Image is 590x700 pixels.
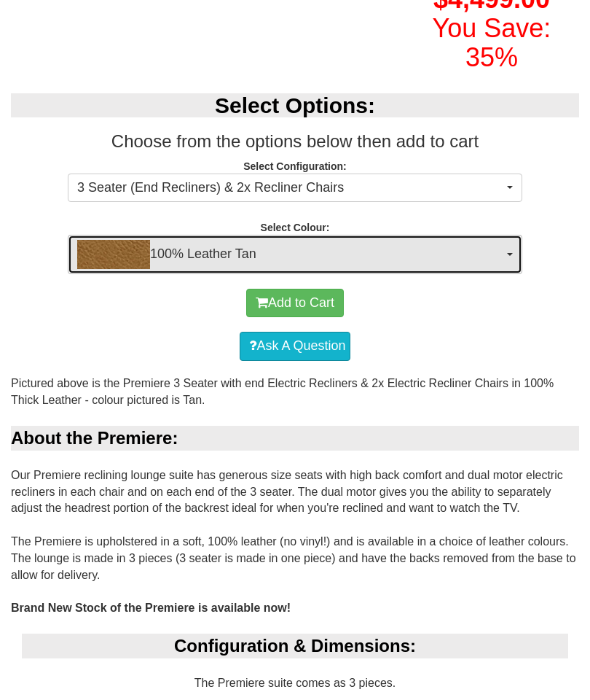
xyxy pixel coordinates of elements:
[261,222,330,233] strong: Select Colour:
[22,634,568,658] div: Configuration & Dimensions:
[77,240,150,269] img: 100% Leather Tan
[215,93,375,117] b: Select Options:
[68,235,522,274] button: 100% Leather Tan100% Leather Tan
[11,602,291,614] b: Brand New Stock of the Premiere is available now!
[77,179,503,198] span: 3 Seater (End Recliners) & 2x Recliner Chairs
[246,289,344,318] button: Add to Cart
[433,13,551,72] font: You Save: 35%
[11,132,579,151] h3: Choose from the options below then add to cart
[68,174,522,203] button: 3 Seater (End Recliners) & 2x Recliner Chairs
[11,426,579,451] div: About the Premiere:
[240,332,350,361] a: Ask A Question
[243,160,347,172] strong: Select Configuration:
[77,240,503,269] span: 100% Leather Tan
